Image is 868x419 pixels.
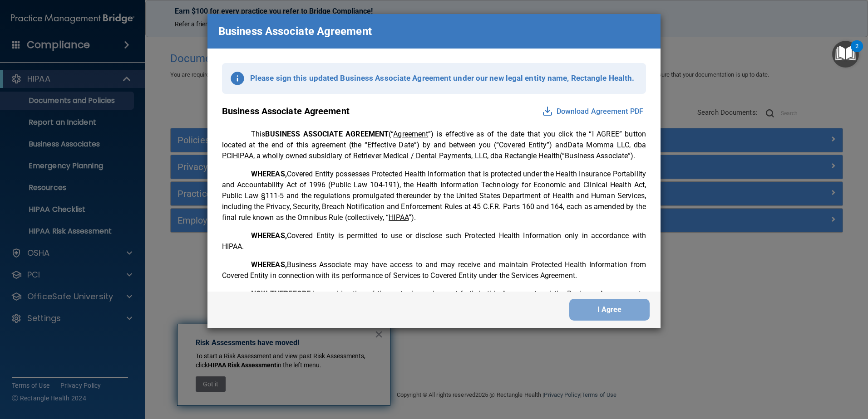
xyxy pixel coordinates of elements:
[222,141,646,160] u: Data Momma LLC, dba PCIHIPAA, a wholly owned subsidiary of Retriever Medical / Dental Payments, L...
[367,141,414,149] u: Effective Date
[251,289,312,298] span: NOW THEREFORE,
[222,103,350,120] p: Business Associate Agreement
[222,230,646,252] p: Covered Entity is permitted to use or disclose such Protected Health Information only in accordan...
[569,299,650,321] button: I Agree
[251,231,287,240] span: WHEREAS,
[393,130,428,138] u: Agreement
[222,169,646,223] p: Covered Entity possesses Protected Health Information that is protected under the Health Insuranc...
[855,46,858,58] div: 2
[222,129,646,161] p: This (“ ”) is effective as of the date that you click the “I AGREE” button located at the end of ...
[832,41,859,68] button: Open Resource Center, 2 new notifications
[251,170,287,178] span: WHEREAS,
[251,260,287,269] span: WHEREAS,
[499,141,547,149] u: Covered Entity
[222,288,646,321] p: in consideration of the mutual promises set forth in this Agreement and the Business Arrangements...
[222,259,646,281] p: Business Associate may have access to and may receive and maintain Protected Health Information f...
[265,130,389,138] span: BUSINESS ASSOCIATE AGREEMENT
[250,71,634,85] p: Please sign this updated Business Associate Agreement under our new legal entity name, Rectangle ...
[218,21,372,41] p: Business Associate Agreement
[539,104,646,119] button: Download Agreement PDF
[389,213,409,222] u: HIPAA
